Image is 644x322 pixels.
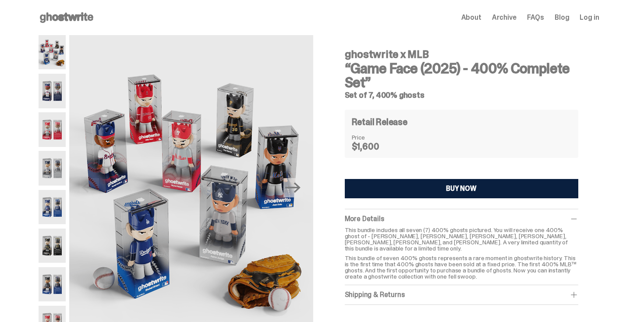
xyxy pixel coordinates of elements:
[39,229,66,263] img: 06-ghostwrite-mlb-game-face-complete-set-paul-skenes.png
[283,178,303,197] button: Next
[39,35,66,69] img: 01-ghostwrite-mlb-game-face-complete-set.png
[446,185,477,192] div: BUY NOW
[345,227,578,251] p: This bundle includes all seven (7) 400% ghosts pictured. You will receive one 400% ghost of - [PE...
[527,14,544,21] a: FAQs
[461,14,481,21] a: About
[352,142,396,151] dd: $1,600
[555,14,569,21] a: Blog
[39,190,66,224] img: 05-ghostwrite-mlb-game-face-complete-set-shohei-ohtani.png
[345,91,578,99] h5: Set of 7, 400% ghosts
[492,14,517,21] a: Archive
[39,267,66,301] img: 07-ghostwrite-mlb-game-face-complete-set-juan-soto.png
[39,112,66,147] img: 03-ghostwrite-mlb-game-face-complete-set-bryce-harper.png
[345,255,578,279] p: This bundle of seven 400% ghosts represents a rare moment in ghostwrite history. This is the firs...
[39,74,66,108] img: 02-ghostwrite-mlb-game-face-complete-set-ronald-acuna-jr.png
[39,151,66,185] img: 04-ghostwrite-mlb-game-face-complete-set-aaron-judge.png
[345,49,578,60] h4: ghostwrite x MLB
[580,14,599,21] a: Log in
[345,290,578,299] div: Shipping & Returns
[345,214,384,223] span: More Details
[352,118,407,126] h4: Retail Release
[352,134,396,140] dt: Price
[345,179,578,198] button: BUY NOW
[345,61,578,89] h3: “Game Face (2025) - 400% Complete Set”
